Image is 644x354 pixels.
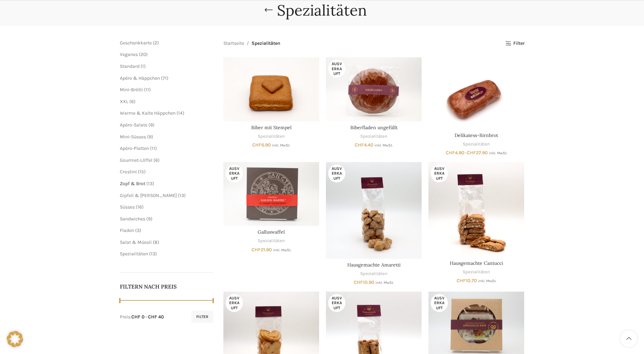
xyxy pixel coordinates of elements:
[350,124,398,131] a: Biberfladen ungefüllt
[277,1,367,19] h1: Spezialitäten
[326,162,422,259] a: Hausgemachte Amaretti
[120,169,137,175] a: Crostini
[260,3,277,17] a: Go back
[463,269,490,275] a: Spezialitäten
[120,99,128,104] a: XXL
[223,40,280,47] nav: Breadcrumb
[120,216,145,222] a: Sandwiches
[141,52,146,57] span: 20
[457,278,466,283] span: CHF
[120,52,138,57] a: Veganes
[151,251,155,257] span: 13
[120,40,152,46] a: Geschenkkarte
[347,262,401,268] a: Hausgemachte Amaretti
[467,150,476,156] span: CHF
[428,150,524,156] span: –
[463,141,490,147] a: Spezialitäten
[120,110,176,116] a: Warme & Kalte Häppchen
[148,314,164,320] span: CHF 40
[148,216,151,222] span: 9
[120,87,143,93] a: Mini-Brötli
[120,228,134,233] a: Fladen
[120,181,145,186] a: Zopf & Brot
[258,229,285,235] a: Galluswaffel
[163,75,167,81] span: 71
[154,40,157,46] span: 2
[191,311,213,323] button: Filter
[328,164,345,182] span: Ausverkauft
[120,239,152,245] a: Salat & Müesli
[455,132,498,138] a: Delikatess-Birnbrot
[489,151,507,155] small: inkl. MwSt.
[446,150,464,156] bdi: 4.90
[428,57,524,129] a: Delikatess-Birnbrot
[446,150,455,156] span: CHF
[180,193,184,198] span: 13
[131,314,145,320] span: CHF 0
[120,63,140,69] a: Standard
[355,142,364,148] span: CHF
[272,143,290,147] small: inkl. MwSt.
[431,294,448,312] span: Ausverkauft
[226,164,243,182] span: Ausverkauft
[149,134,151,140] span: 9
[178,110,183,116] span: 14
[131,99,134,104] span: 6
[258,238,285,244] a: Spezialitäten
[252,247,261,253] span: CHF
[620,330,637,347] a: Scroll to top button
[120,134,146,140] a: Mini-Süsses
[148,181,152,186] span: 13
[354,279,363,285] span: CHF
[360,133,387,140] a: Spezialitäten
[326,57,422,121] a: Biberfladen ungefüllt
[137,228,140,233] span: 3
[252,142,261,148] span: CHF
[120,193,177,198] a: Gipfeli & [PERSON_NAME]
[146,87,149,93] span: 11
[450,260,503,266] a: Hausgemachte Cantucci
[120,157,152,163] a: Gourmet-Löffel
[223,40,244,47] a: Startseite
[120,75,160,81] span: Apéro & Häppchen
[120,204,135,210] a: Süsses
[328,294,345,312] span: Ausverkauft
[120,145,149,151] a: Apéro-Platten
[375,280,394,285] small: inkl. MwSt.
[478,279,496,283] small: inkl. MwSt.
[223,57,319,121] a: Biber mit Stempel
[226,294,243,312] span: Ausverkauft
[431,164,448,182] span: Ausverkauft
[120,122,147,128] a: Apéro-Salate
[120,314,164,320] div: Preis: —
[457,278,477,283] bdi: 10.70
[252,142,271,148] bdi: 6.90
[137,204,142,210] span: 16
[152,145,155,151] span: 11
[140,169,144,175] span: 15
[142,63,144,69] span: 1
[355,142,373,148] bdi: 4.40
[223,162,319,226] a: Galluswaffel
[154,239,158,245] span: 8
[374,143,393,147] small: inkl. MwSt.
[273,248,291,252] small: inkl. MwSt.
[328,60,345,78] span: Ausverkauft
[120,283,214,290] h5: Filtern nach Preis
[258,133,285,140] a: Spezialitäten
